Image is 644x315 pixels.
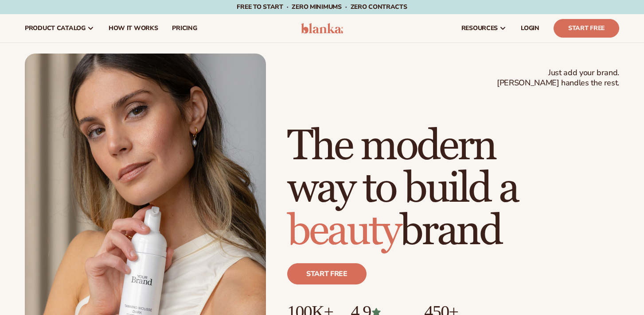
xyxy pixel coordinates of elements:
[18,14,101,42] a: product catalog
[454,14,514,42] a: resources
[287,263,367,284] a: Start free
[514,14,546,42] a: LOGIN
[109,25,158,32] span: How It Works
[287,205,400,257] span: beauty
[172,25,197,32] span: pricing
[165,14,204,42] a: pricing
[287,125,619,253] h1: The modern way to build a brand
[301,23,343,34] img: logo
[237,3,407,11] span: Free to start · ZERO minimums · ZERO contracts
[521,25,539,32] span: LOGIN
[554,19,619,38] a: Start Free
[461,25,498,32] span: resources
[25,25,86,32] span: product catalog
[497,68,619,88] span: Just add your brand. [PERSON_NAME] handles the rest.
[101,14,165,42] a: How It Works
